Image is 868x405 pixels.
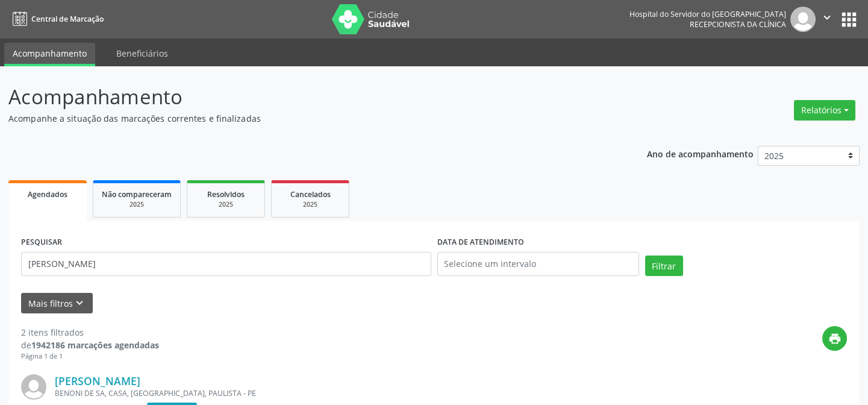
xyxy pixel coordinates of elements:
a: [PERSON_NAME] [55,374,140,388]
span: Central de Marcação [31,14,104,24]
div: 2025 [196,200,256,209]
span: Agendados [28,189,67,199]
a: Acompanhamento [4,43,95,66]
div: BENONI DE SA, CASA, [GEOGRAPHIC_DATA], PAULISTA - PE [55,388,666,398]
p: Ano de acompanhamento [647,146,754,161]
button: apps [838,9,860,30]
strong: 1942186 marcações agendadas [31,339,159,351]
span: Não compareceram [102,189,172,199]
div: de [21,339,159,351]
span: Cancelados [290,189,331,199]
img: img [790,7,816,32]
button: Filtrar [645,256,683,276]
p: Acompanhamento [8,82,604,112]
button: print [822,326,847,351]
i:  [820,11,834,24]
div: Hospital do Servidor do [GEOGRAPHIC_DATA] [629,9,786,19]
img: img [21,374,46,400]
i: print [828,332,841,345]
input: Nome, código do beneficiário ou CPF [21,252,431,276]
input: Selecione um intervalo [437,252,639,276]
button: Relatórios [794,100,855,121]
a: Central de Marcação [8,9,104,29]
div: Página 1 de 1 [21,351,159,362]
span: Recepcionista da clínica [690,19,786,30]
label: DATA DE ATENDIMENTO [437,233,524,252]
div: 2025 [102,200,172,209]
div: 2 itens filtrados [21,326,159,339]
label: PESQUISAR [21,233,62,252]
p: Acompanhe a situação das marcações correntes e finalizadas [8,112,604,125]
button: Mais filtroskeyboard_arrow_down [21,293,93,314]
i: keyboard_arrow_down [73,297,86,310]
a: Beneficiários [108,43,176,64]
button:  [816,7,838,32]
span: Resolvidos [207,189,245,199]
div: 2025 [280,200,340,209]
